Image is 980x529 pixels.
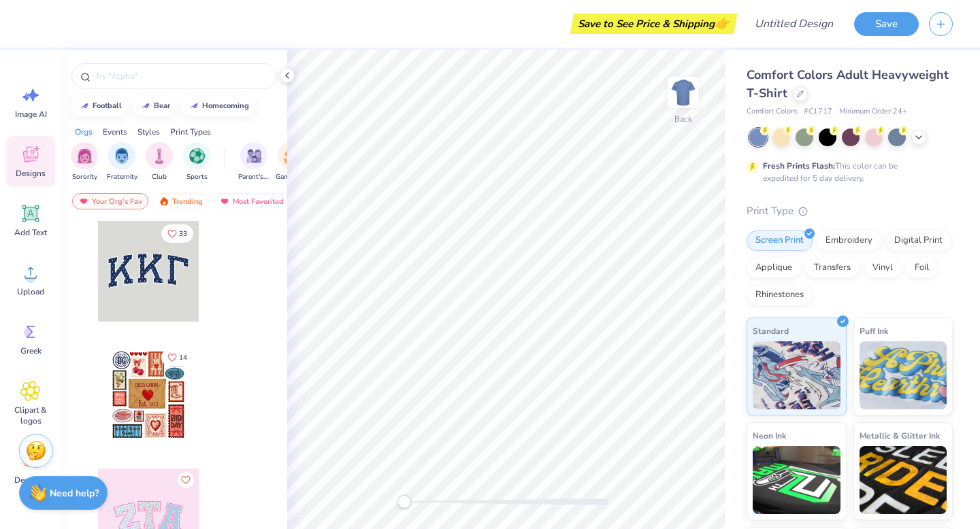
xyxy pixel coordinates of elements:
span: Clipart & logos [8,405,53,426]
span: Sorority [72,172,97,182]
div: Your Org's Fav [72,193,148,209]
span: Neon Ink [753,428,786,443]
span: Designs [16,168,46,179]
div: filter for Game Day [276,142,307,182]
img: trend_line.gif [189,102,199,110]
img: Game Day Image [284,148,299,164]
button: filter button [276,142,307,182]
img: most_fav.gif [219,197,230,206]
img: Back [670,79,697,106]
span: 👉 [715,15,730,31]
div: filter for Sorority [71,142,98,182]
img: Metallic & Glitter Ink [860,446,947,514]
button: filter button [107,142,137,182]
div: Print Type [747,203,953,219]
div: filter for Fraternity [107,142,137,182]
img: Club Image [152,148,167,164]
div: Screen Print [747,231,813,251]
div: Orgs [75,126,93,138]
span: Image AI [15,109,47,120]
button: Like [178,472,194,488]
div: Events [103,126,127,138]
span: Upload [17,286,44,297]
div: Applique [747,258,801,278]
span: Metallic & Glitter Ink [860,428,940,443]
div: Rhinestones [747,285,813,305]
button: filter button [146,142,173,182]
span: Parent's Weekend [238,172,269,182]
span: Game Day [276,172,307,182]
span: 14 [179,354,187,361]
span: Fraternity [107,172,137,182]
button: homecoming [181,96,255,116]
span: 33 [179,231,187,237]
div: Back [674,113,692,125]
span: Puff Ink [860,324,888,338]
img: Fraternity Image [114,148,129,164]
button: filter button [183,142,210,182]
div: Most Favorited [213,193,290,209]
img: trending.gif [159,197,169,206]
span: Standard [753,324,789,338]
div: Transfers [805,258,860,278]
img: most_fav.gif [78,197,89,206]
div: filter for Club [146,142,173,182]
strong: Need help? [50,487,99,500]
img: Neon Ink [753,446,840,514]
img: Puff Ink [860,341,947,409]
span: Minimum Order: 24 + [839,106,907,118]
div: filter for Parent's Weekend [238,142,269,182]
span: Decorate [14,475,47,485]
input: Try "Alpha" [94,69,268,83]
span: Sports [186,172,208,182]
span: Add Text [14,227,47,238]
button: filter button [238,142,269,182]
img: Sorority Image [77,148,93,164]
div: This color can be expedited for 5 day delivery. [763,160,930,184]
img: Parent's Weekend Image [246,148,262,164]
div: filter for Sports [183,142,210,182]
button: Like [161,224,193,243]
div: Trending [152,193,209,209]
div: Save to See Price & Shipping [574,14,734,34]
button: bear [133,96,176,116]
div: bear [154,102,170,109]
input: Untitled Design [744,10,844,37]
span: Greek [20,345,42,356]
button: Save [854,12,919,36]
div: Embroidery [817,231,881,251]
div: Foil [906,258,938,278]
button: Like [161,348,193,366]
div: Styles [137,126,160,138]
span: Comfort Colors [747,106,797,118]
span: # C1717 [804,106,832,118]
img: trend_line.gif [140,102,151,110]
div: Vinyl [864,258,902,278]
span: Club [152,172,167,182]
img: Standard [753,341,840,409]
div: football [93,102,122,109]
div: homecoming [202,102,249,109]
div: Accessibility label [397,495,411,509]
strong: Fresh Prints Flash: [763,160,835,171]
img: trend_line.gif [79,102,90,110]
div: Print Types [170,126,211,138]
img: Sports Image [189,148,205,164]
span: Comfort Colors Adult Heavyweight T-Shirt [747,67,949,101]
div: Digital Print [885,231,951,251]
button: football [71,96,128,116]
button: filter button [71,142,98,182]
